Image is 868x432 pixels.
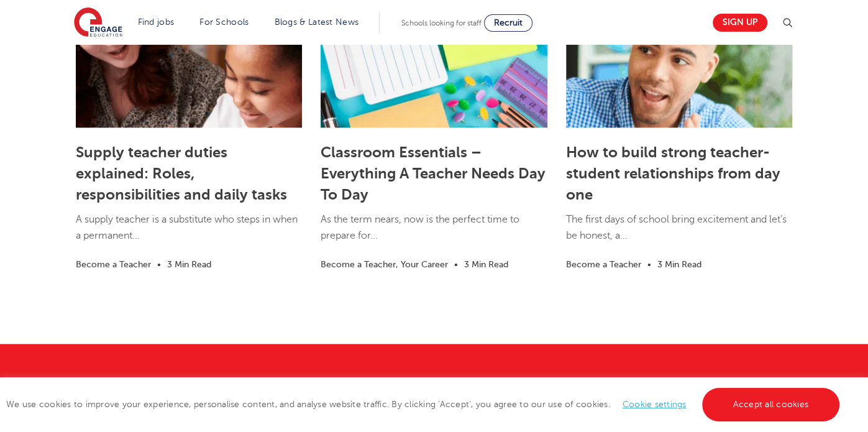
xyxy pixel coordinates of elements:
a: Classroom Essentials – Everything A Teacher Needs Day To Day [321,144,546,203]
a: Recruit [484,14,532,32]
li: • [641,257,657,272]
li: Become a Teacher [566,257,641,272]
li: 3 Min Read [657,257,701,272]
li: Become a Teacher [76,257,151,272]
p: As the term nears, now is the perfect time to prepare for... [321,211,547,257]
a: Find jobs [138,17,175,27]
a: Cookie settings [623,400,687,409]
a: Accept all cookies [702,388,840,421]
li: 3 Min Read [464,257,508,272]
span: Recruit [494,18,523,27]
li: 3 Min Read [167,257,211,272]
li: • [448,257,464,272]
img: Engage Education [74,7,122,39]
p: A supply teacher is a substitute who steps in when a permanent... [76,211,302,257]
span: We use cookies to improve your experience, personalise content, and analyse website traffic. By c... [6,400,843,409]
a: For Schools [199,17,249,27]
span: Schools looking for staff [401,19,482,27]
a: Sign up [713,14,767,32]
a: Blogs & Latest News [275,17,359,27]
li: • [151,257,167,272]
li: Become a Teacher, Your Career [321,257,448,272]
p: The first days of school bring excitement and let’s be honest, a... [566,211,792,257]
a: Supply teacher duties explained: Roles, responsibilities and daily tasks [76,144,287,203]
a: How to build strong teacher-student relationships from day one [566,144,780,203]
